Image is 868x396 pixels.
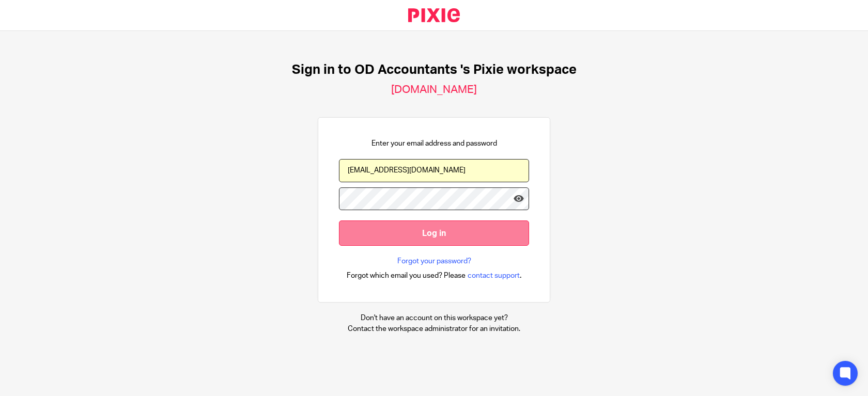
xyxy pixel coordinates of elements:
[348,324,520,334] p: Contact the workspace administrator for an invitation.
[347,270,522,281] div: .
[348,313,520,323] p: Don't have an account on this workspace yet?
[292,62,577,78] h1: Sign in to OD Accountants 's Pixie workspace
[339,220,529,246] input: Log in
[391,83,477,97] h2: [DOMAIN_NAME]
[347,271,466,281] span: Forgot which email you used? Please
[397,256,471,266] a: Forgot your password?
[339,159,529,182] input: name@example.com
[371,138,497,149] p: Enter your email address and password
[468,271,520,281] span: contact support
